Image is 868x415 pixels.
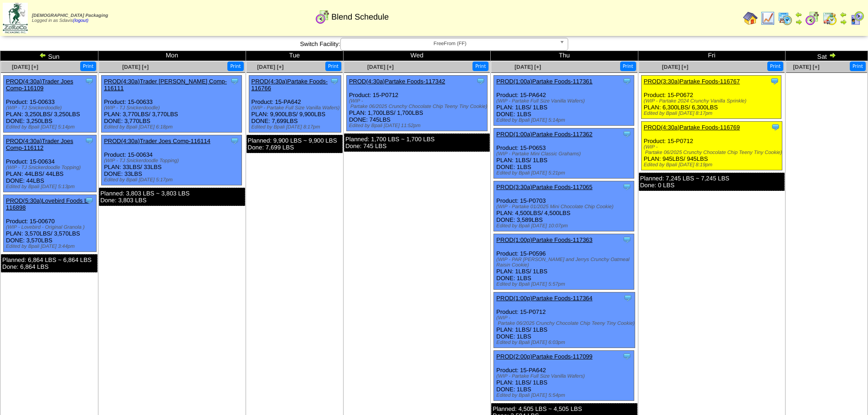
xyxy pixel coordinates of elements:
td: Wed [343,51,490,61]
div: (WIP - TJ Snickerdoodle Topping) [104,158,241,164]
a: PROD(3:30a)Partake Foods-117065 [496,184,592,190]
td: Mon [98,51,246,61]
div: Product: 15-00633 PLAN: 3,250LBS / 3,250LBS DONE: 3,250LBS [4,76,97,133]
div: Product: 15-PA642 PLAN: 9,900LBS / 9,900LBS DONE: 7,699LBS [249,76,341,133]
button: Print [767,61,783,71]
img: calendarblend.gif [315,10,330,24]
div: Product: 15-00634 PLAN: 44LBS / 44LBS DONE: 44LBS [4,135,97,192]
a: PROD(4:30a)Trader [PERSON_NAME] Comp-116111 [104,78,227,92]
img: Tooltip [85,136,94,145]
div: (WIP - Partake 01/2025 Mini Chocolate Chip Cookie) [496,204,634,210]
img: arrowright.gif [840,18,847,26]
button: Print [227,61,243,71]
span: [DATE] [+] [662,64,688,70]
div: (WIP - Partake Full Size Vanilla Wafers) [496,374,634,379]
td: Sat [786,51,868,61]
a: PROD(4:30a)Partake Foods-116769 [644,124,740,131]
img: calendarcustomer.gif [850,11,864,26]
a: [DATE] [+] [12,64,38,70]
a: PROD(5:30a)Lovebird Foods L-116898 [6,197,90,211]
img: Tooltip [330,77,339,86]
a: PROD(1:00p)Partake Foods-117363 [496,236,592,243]
button: Print [80,61,96,71]
img: home.gif [743,11,758,26]
div: (WIP - TJ Snickerdoodle) [6,105,96,111]
div: (WIP - PAR [PERSON_NAME] and Jerrys Crunchy Oatmeal Raisin Cookie) [496,257,634,268]
img: arrowleft.gif [840,11,847,18]
a: PROD(3:30a)Partake Foods-116767 [644,78,740,85]
a: PROD(1:00a)Partake Foods-117362 [496,131,592,138]
div: Planned: 1,700 LBS ~ 1,700 LBS Done: 745 LBS [344,133,490,152]
div: Edited by Bpali [DATE] 5:17pm [104,177,241,183]
button: Print [473,61,488,71]
td: Tue [246,51,343,61]
img: Tooltip [230,136,239,145]
div: (WIP - Partake 2024 Crunchy Vanilla Sprinkle) [644,98,781,104]
img: Tooltip [230,77,239,86]
div: Edited by Bpali [DATE] 8:19pm [644,162,782,168]
a: PROD(1:00p)Partake Foods-117364 [496,295,592,302]
img: calendarblend.gif [805,11,820,26]
img: Tooltip [622,77,632,86]
a: PROD(4:30a)Trader Joes Comp-116112 [6,138,73,151]
div: (WIP - Lovebird - Original Granola ) [6,225,96,230]
img: zoroco-logo-small.webp [3,3,28,33]
div: Product: 15-P0672 PLAN: 6,300LBS / 6,300LBS [641,76,781,119]
img: calendarinout.gif [822,11,837,26]
div: Product: 15-PA642 PLAN: 1LBS / 1LBS DONE: 1LBS [494,76,634,126]
td: Sun [0,51,98,61]
img: Tooltip [476,77,485,86]
div: Product: 15-P0703 PLAN: 4,500LBS / 4,500LBS DONE: 3,589LBS [494,181,634,231]
img: Tooltip [85,77,94,86]
div: Edited by Bpali [DATE] 5:54pm [496,393,634,398]
div: Edited by Bpali [DATE] 5:14pm [496,118,634,123]
div: (WIP ‐ Partake 06/2025 Crunchy Chocolate Chip Teeny Tiny Cookie) [349,98,487,109]
div: Edited by Bpali [DATE] 3:44pm [6,244,96,249]
button: Print [620,61,636,71]
a: [DATE] [+] [793,64,820,70]
a: [DATE] [+] [122,64,149,70]
img: Tooltip [622,235,632,244]
a: PROD(1:00a)Partake Foods-117361 [496,78,592,85]
span: Blend Schedule [331,12,389,22]
img: arrowright.gif [795,18,802,26]
button: Print [325,61,341,71]
div: Edited by Bpali [DATE] 5:57pm [496,282,634,287]
img: Tooltip [622,182,632,191]
div: Edited by Bpali [DATE] 11:52pm [349,123,487,128]
img: arrowleft.gif [795,11,802,18]
div: Product: 15-00670 PLAN: 3,570LBS / 3,570LBS DONE: 3,570LBS [4,195,97,252]
img: Tooltip [770,77,779,86]
div: (WIP - Partake Mini Classic Grahams) [496,151,634,157]
img: calendarprod.gif [778,11,792,26]
a: [DATE] [+] [257,64,283,70]
a: [DATE] [+] [514,64,541,70]
div: (WIP - Partake Full Size Vanilla Wafers) [496,98,634,104]
div: Edited by Bpali [DATE] 8:17pm [644,111,781,116]
td: Thu [491,51,638,61]
a: PROD(4:30a)Trader Joes Comp-116114 [104,138,211,144]
img: Tooltip [771,123,780,132]
div: Product: 15-P0596 PLAN: 1LBS / 1LBS DONE: 1LBS [494,234,634,290]
div: (WIP - Partake Full Size Vanilla Wafers) [252,105,341,111]
a: PROD(2:00p)Partake Foods-117099 [496,353,592,360]
a: [DATE] [+] [367,64,394,70]
div: Edited by Bpali [DATE] 6:03pm [496,340,634,345]
span: [DEMOGRAPHIC_DATA] Packaging [32,13,108,18]
div: Planned: 3,803 LBS ~ 3,803 LBS Done: 3,803 LBS [99,188,245,206]
button: Print [850,61,866,71]
a: PROD(4:30a)Partake Foods-116766 [252,78,328,92]
div: Planned: 6,864 LBS ~ 6,864 LBS Done: 6,864 LBS [1,254,98,272]
div: Product: 15-P0712 PLAN: 1,700LBS / 1,700LBS DONE: 745LBS [346,76,487,131]
div: Product: 15-P0712 PLAN: 1LBS / 1LBS DONE: 1LBS [494,292,635,348]
div: Product: 15-P0653 PLAN: 1LBS / 1LBS DONE: 1LBS [494,128,634,179]
span: Logged in as Sdavis [32,13,108,23]
div: Edited by Bpali [DATE] 10:07pm [496,223,634,229]
img: Tooltip [623,293,632,302]
div: Edited by Bpali [DATE] 8:17pm [252,124,341,130]
div: Edited by Bpali [DATE] 5:14pm [6,124,96,130]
